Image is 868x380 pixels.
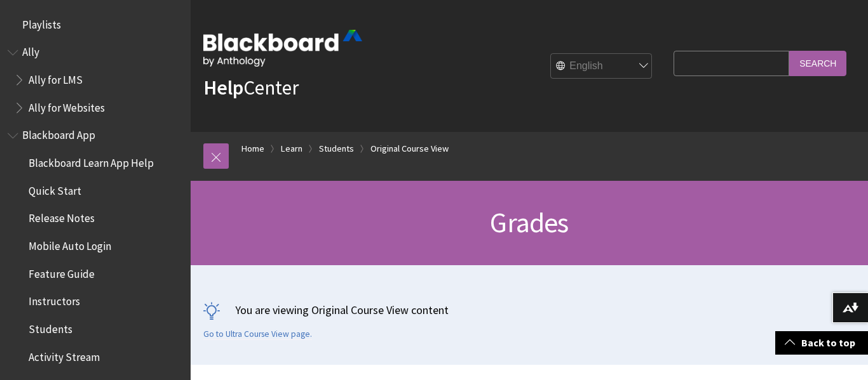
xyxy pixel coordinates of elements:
[29,97,105,114] span: Ally for Websites
[29,318,72,336] span: Students
[203,75,243,100] strong: Help
[29,235,111,252] span: Mobile Auto Login
[281,141,302,157] a: Learn
[203,302,855,318] p: You are viewing Original Course View content
[22,42,39,59] span: Ally
[370,141,449,157] a: Original Course View
[8,14,183,36] nav: Book outline for Playlists
[203,30,362,67] img: Blackboard by Anthology
[551,54,653,79] select: Site Language Selector
[203,75,299,100] a: HelpCenter
[490,205,568,240] span: Grades
[29,291,80,308] span: Instructors
[203,329,312,340] a: Go to Ultra Course View page.
[29,180,81,197] span: Quick Start
[241,141,264,157] a: Home
[29,69,83,86] span: Ally for LMS
[789,51,846,75] input: Search
[22,125,95,142] span: Blackboard App
[29,208,95,225] span: Release Notes
[319,141,354,157] a: Students
[29,263,95,280] span: Feature Guide
[8,42,183,119] nav: Book outline for Anthology Ally Help
[22,14,61,31] span: Playlists
[29,346,100,364] span: Activity Stream
[29,152,154,169] span: Blackboard Learn App Help
[775,331,868,355] a: Back to top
